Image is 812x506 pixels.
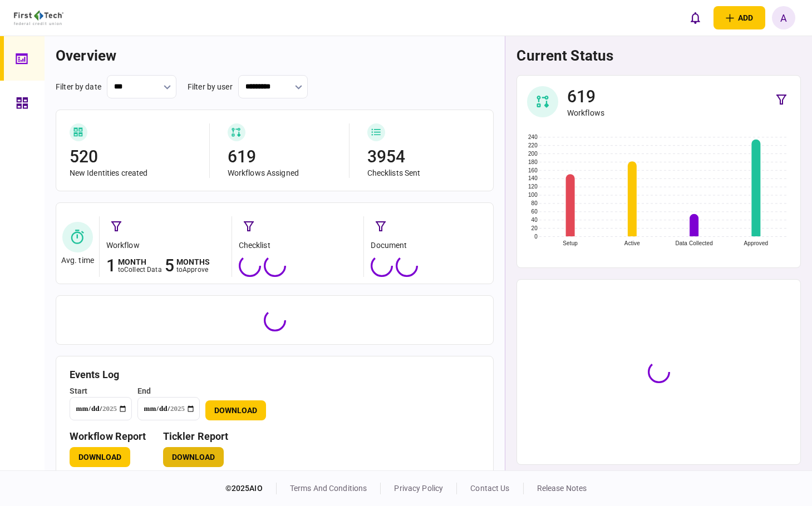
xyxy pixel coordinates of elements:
text: 120 [528,183,538,190]
h3: Events Log [70,370,480,380]
h1: current status [516,47,801,64]
button: open adding identity options [713,6,765,29]
a: contact us [470,484,509,493]
text: 240 [528,134,538,140]
div: 520 [70,146,201,168]
span: collect data [124,266,162,274]
img: client company logo [14,11,63,25]
h1: overview [56,47,494,64]
text: Setup [563,240,578,246]
span: approve [183,266,208,274]
button: Download [163,447,224,467]
div: 1 [106,255,116,277]
div: checklist [239,240,358,251]
text: 0 [535,234,538,240]
div: start [70,385,132,397]
div: end [137,385,200,397]
text: 100 [528,192,538,198]
div: © 2025 AIO [225,483,277,494]
div: 5 [165,255,174,277]
div: New Identities created [70,168,201,178]
text: Active [624,240,640,246]
text: 140 [528,175,538,181]
text: 60 [532,209,538,215]
text: 160 [528,167,538,173]
button: open notifications list [683,6,707,29]
div: 619 [228,146,341,168]
div: month [118,258,162,266]
text: 220 [528,142,538,148]
div: Workflows Assigned [228,168,341,178]
div: 619 [567,86,604,108]
div: 3954 [367,146,480,168]
div: filter by user [188,81,233,93]
text: 20 [532,225,538,231]
div: Avg. time [61,256,94,265]
text: 40 [532,217,538,223]
h3: Tickler Report [163,431,229,441]
h3: workflow report [70,431,146,441]
div: Checklists Sent [367,168,480,178]
text: 80 [532,200,538,206]
div: to [176,266,210,274]
button: Download [70,447,130,467]
text: 180 [528,159,538,165]
text: Approved [744,240,769,246]
div: months [176,258,210,266]
text: 200 [528,151,538,157]
div: workflow [106,240,226,251]
a: release notes [537,484,587,493]
a: privacy policy [394,484,443,493]
text: Data Collected [676,240,713,246]
div: Workflows [567,108,604,118]
button: Download [205,400,266,420]
button: A [772,6,795,29]
div: to [118,266,162,274]
a: terms and conditions [290,484,367,493]
div: document [371,240,490,251]
div: filter by date [56,81,101,93]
